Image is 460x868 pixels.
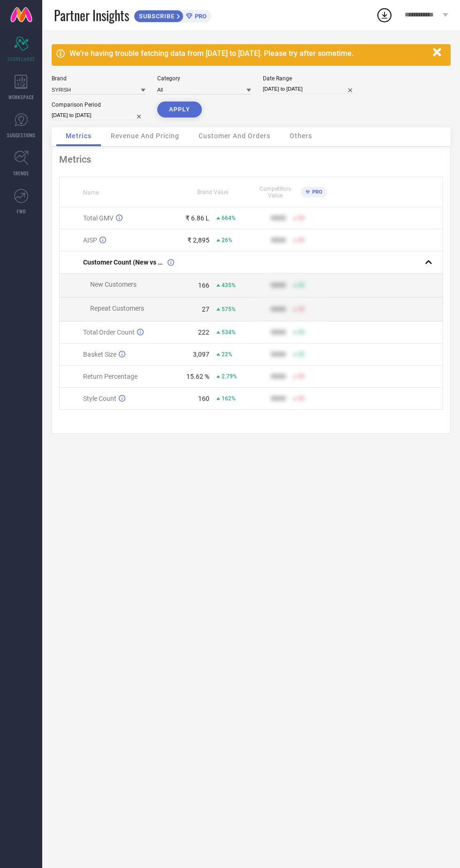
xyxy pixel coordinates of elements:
span: 50 [298,329,305,336]
div: 27 [202,305,209,313]
span: SCORECARDS [8,55,35,63]
span: PRO [310,189,322,195]
span: SUBSCRIBE [134,13,177,20]
div: Open download list [376,7,393,23]
span: Repeat Customers [90,305,144,312]
span: 50 [298,282,305,289]
div: 9999 [271,373,286,380]
span: 534% [222,329,236,336]
div: ₹ 6.86 L [185,214,209,222]
div: 222 [198,328,209,336]
span: Competitors Value [252,186,299,199]
div: 9999 [271,214,286,222]
div: 9999 [271,395,286,402]
span: Customer Count (New vs Repeat) [83,258,165,266]
span: 2.79% [222,373,237,380]
div: Brand [52,75,146,82]
span: Others [290,132,312,140]
span: New Customers [90,281,137,288]
span: 50 [298,395,305,402]
button: APPLY [157,102,202,117]
span: 435% [222,282,236,289]
div: 166 [198,282,209,289]
div: 160 [198,395,209,402]
span: 26% [222,237,232,243]
span: 50 [298,215,305,221]
span: 50 [298,237,305,243]
div: We're having trouble fetching data from [DATE] to [DATE]. Please try after sometime. [69,49,428,58]
div: 9999 [271,305,286,313]
span: Metrics [66,132,92,140]
span: 50 [298,373,305,380]
div: 9999 [271,328,286,336]
span: Name [83,189,99,196]
span: 50 [298,306,305,313]
span: Brand Value [197,189,228,195]
div: Metrics [59,154,443,165]
span: SUGGESTIONS [7,132,36,139]
div: 9999 [271,236,286,244]
div: ₹ 2,895 [187,236,209,244]
span: TRENDS [13,170,29,177]
div: 9999 [271,351,286,358]
div: 15.62 % [186,373,209,380]
div: Date Range [263,75,357,82]
input: Select comparison period [52,110,146,120]
span: FWD [17,208,26,215]
span: 162% [222,395,236,402]
div: 3,097 [193,351,209,358]
span: 664% [222,215,236,221]
span: 575% [222,306,236,313]
div: Category [157,75,251,82]
div: 9999 [271,282,286,289]
span: Total GMV [83,214,114,222]
span: Partner Insights [54,6,129,25]
span: PRO [192,13,207,20]
span: 50 [298,351,305,358]
a: SUBSCRIBEPRO [134,8,211,23]
span: Style Count [83,395,116,402]
span: AISP [83,236,97,244]
div: Comparison Period [52,102,146,108]
span: Basket Size [83,351,116,358]
span: Customer And Orders [199,132,270,140]
span: Return Percentage [83,373,138,380]
span: WORKSPACE [8,94,34,101]
span: 22% [222,351,232,358]
span: Revenue And Pricing [111,132,179,140]
span: Total Order Count [83,328,135,336]
input: Select date range [263,84,357,94]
